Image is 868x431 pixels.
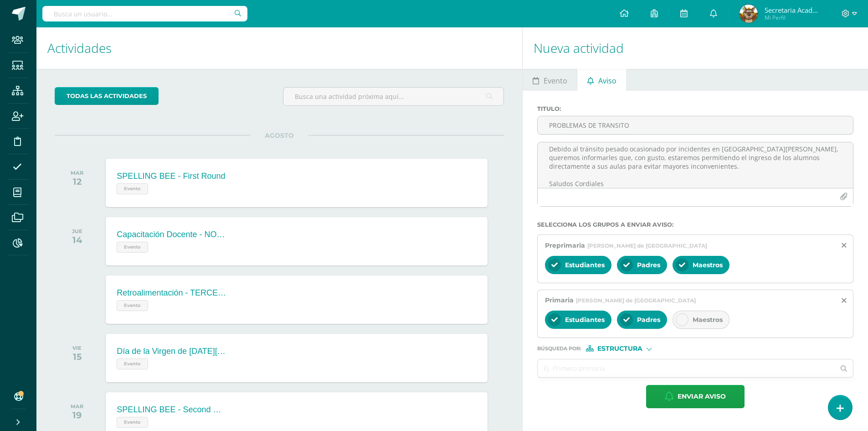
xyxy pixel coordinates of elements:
span: Padres [637,261,660,269]
span: [PERSON_NAME] de [GEOGRAPHIC_DATA] [587,242,707,249]
textarea: Buen día, estimados padres de familia: Debido al tránsito pesado ocasionado por incidentes en [GE... [538,142,853,188]
div: 15 [72,351,82,362]
input: Busca un usuario... [42,6,247,21]
span: Estudiantes [565,316,605,324]
span: Evento [117,300,148,311]
span: Evento [544,70,567,92]
div: SPELLING BEE - First Round [117,171,225,181]
h1: Actividades [47,27,511,69]
span: Evento [117,183,148,194]
span: Evento [117,358,148,369]
span: Estructura [597,346,642,351]
div: [object Object] [586,345,654,352]
span: Preprimaria [545,241,585,249]
div: SPELLING BEE - Second Round [117,405,226,415]
div: 14 [72,234,82,245]
span: [PERSON_NAME] de [GEOGRAPHIC_DATA] [576,297,696,304]
button: Enviar aviso [646,385,745,408]
span: Mi Perfil [765,14,819,21]
span: Padres [637,316,660,324]
label: Titulo : [537,105,853,112]
span: Búsqueda por : [537,346,581,351]
span: Aviso [598,70,616,92]
div: 19 [71,410,83,421]
div: Capacitación Docente - NO HAY CLASES [117,230,226,239]
div: Retroalimentación - TERCER BIMESTRE - VIRTUAL [117,288,226,298]
input: Titulo [538,116,853,134]
span: Maestros [693,261,723,269]
div: MAR [71,170,83,176]
h1: Nueva actividad [534,27,857,69]
span: AGOSTO [250,131,308,140]
input: Busca una actividad próxima aquí... [283,88,503,105]
img: d6a28b792dbf0ce41b208e57d9de1635.png [740,5,758,23]
span: Primaria [545,296,574,304]
a: Evento [523,69,577,91]
span: Evento [117,242,148,253]
div: Día de la Virgen de [DATE][PERSON_NAME] - Asueto [117,347,226,356]
span: Estudiantes [565,261,605,269]
div: 12 [71,176,83,187]
div: JUE [72,228,82,234]
span: Evento [117,417,148,428]
div: VIE [72,345,82,351]
div: MAR [71,403,83,410]
a: todas las Actividades [55,87,159,105]
label: Selecciona los grupos a enviar aviso : [537,221,853,228]
a: Aviso [577,69,626,91]
input: Ej. Primero primaria [538,359,835,377]
span: Secretaria Académica [765,5,819,15]
span: Enviar aviso [678,385,726,408]
span: Maestros [693,316,723,324]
